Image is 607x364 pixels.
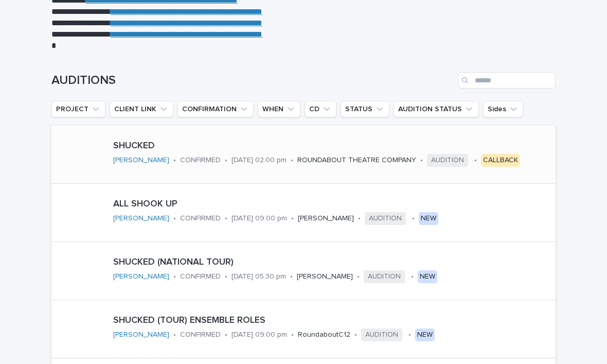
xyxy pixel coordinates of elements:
button: PROJECT [51,101,105,117]
p: [PERSON_NAME] [297,272,353,281]
p: SHUCKED (NATIONAL TOUR) [113,257,551,268]
p: CONFIRMED [180,156,221,165]
p: RoundaboutC12 [298,331,350,339]
p: ALL SHOOK UP [113,199,503,210]
p: • [173,272,176,281]
p: CONFIRMED [180,214,221,223]
p: [PERSON_NAME] [298,214,354,223]
a: [PERSON_NAME] [113,214,169,223]
p: • [420,156,423,165]
a: ALL SHOOK UP[PERSON_NAME] •CONFIRMED•[DATE] 09:00 pm•[PERSON_NAME]•AUDITION•NEW [51,184,556,242]
p: • [474,156,477,165]
span: AUDITION [365,212,406,225]
div: NEW [419,212,438,225]
p: • [411,272,414,281]
button: STATUS [341,101,389,117]
p: • [412,214,415,223]
a: SHUCKED (NATIONAL TOUR)[PERSON_NAME] •CONFIRMED•[DATE] 05:30 pm•[PERSON_NAME]•AUDITION•NEW [51,242,556,300]
a: SHUCKED[PERSON_NAME] •CONFIRMED•[DATE] 02:00 pm•ROUNDABOUT THEATRE COMPANY•AUDITION•CALLBACK [51,126,556,184]
button: CD [305,101,336,117]
p: [DATE] 09:00 pm [231,331,287,339]
p: • [225,272,227,281]
p: • [173,331,176,339]
p: • [357,272,360,281]
button: WHEN [258,101,300,117]
h1: AUDITIONS [51,73,454,88]
p: • [291,156,293,165]
a: [PERSON_NAME] [113,331,169,339]
p: [DATE] 02:00 pm [231,156,287,165]
span: AUDITION [364,270,405,283]
a: [PERSON_NAME] [113,272,169,281]
p: • [354,331,357,339]
a: [PERSON_NAME] [113,156,169,165]
p: [DATE] 09:00 pm [231,214,287,223]
p: CONFIRMED [180,331,221,339]
button: Sides [483,101,523,117]
div: NEW [415,328,435,341]
p: • [408,331,411,339]
p: • [290,272,293,281]
p: ROUNDABOUT THEATRE COMPANY [297,156,416,165]
a: SHUCKED (TOUR) ENSEMBLE ROLES[PERSON_NAME] •CONFIRMED•[DATE] 09:00 pm•RoundaboutC12•AUDITION•NEW [51,300,556,358]
span: AUDITION [361,328,402,341]
p: • [225,214,227,223]
p: • [358,214,361,223]
button: CLIENT LINK [110,101,173,117]
p: SHUCKED (TOUR) ENSEMBLE ROLES [113,315,551,326]
p: • [173,214,176,223]
p: • [225,331,227,339]
button: CONFIRMATION [177,101,254,117]
button: AUDITION STATUS [394,101,479,117]
p: CONFIRMED [180,272,221,281]
div: NEW [418,270,437,283]
p: • [291,214,294,223]
input: Search [458,72,556,89]
p: • [291,331,294,339]
p: • [225,156,227,165]
p: SHUCKED [113,141,551,152]
span: AUDITION [427,154,468,167]
p: [DATE] 05:30 pm [231,272,286,281]
div: CALLBACK [481,154,520,167]
p: • [173,156,176,165]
